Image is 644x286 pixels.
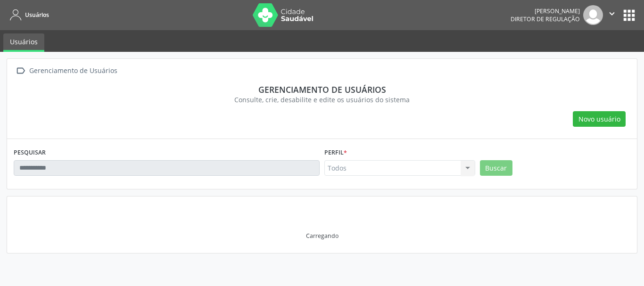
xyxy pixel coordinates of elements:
[511,7,580,15] div: [PERSON_NAME]
[480,160,512,176] button: Buscar
[603,5,621,25] button: 
[20,84,624,95] div: Gerenciamento de usuários
[14,146,46,160] label: PESQUISAR
[20,95,624,105] div: Consulte, crie, desabilite e edite os usuários do sistema
[324,146,347,160] label: Perfil
[578,114,620,124] span: Novo usuário
[621,7,637,24] button: apps
[3,33,44,52] a: Usuários
[306,232,339,240] div: Carregando
[27,64,119,78] div: Gerenciamento de Usuários
[14,64,27,78] i: 
[25,11,49,19] span: Usuários
[573,111,626,127] button: Novo usuário
[14,64,119,78] a:  Gerenciamento de Usuários
[583,5,603,25] img: img
[7,7,49,23] a: Usuários
[511,15,580,23] span: Diretor de regulação
[607,8,617,19] i: 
